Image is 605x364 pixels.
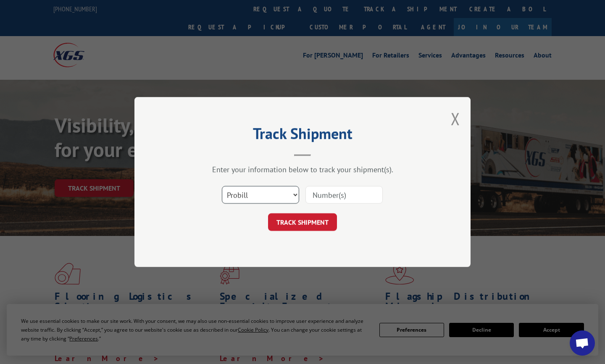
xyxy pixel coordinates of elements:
input: Number(s) [305,186,383,204]
button: Close modal [451,107,460,130]
div: Enter your information below to track your shipment(s). [176,165,429,174]
div: Open chat [570,330,595,356]
h2: Track Shipment [176,128,429,144]
button: TRACK SHIPMENT [268,213,337,231]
